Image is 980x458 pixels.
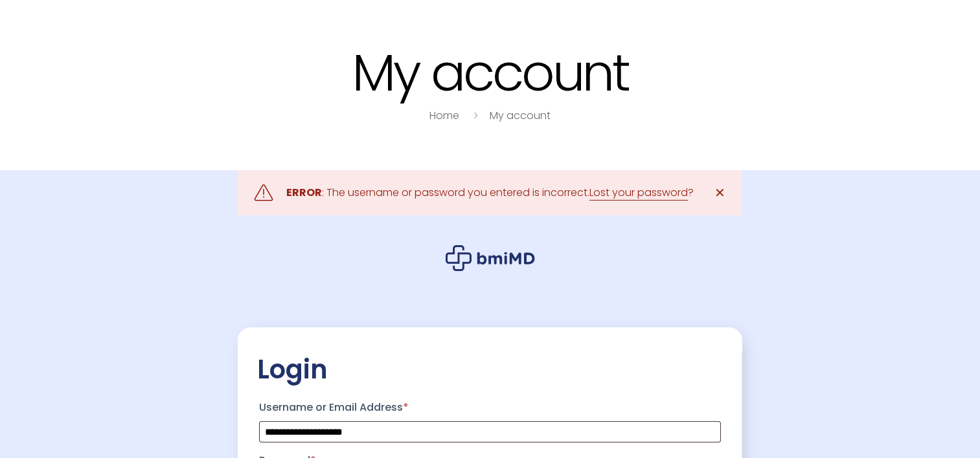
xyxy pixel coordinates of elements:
[714,184,725,202] span: ✕
[429,108,459,123] a: Home
[82,45,898,100] h1: My account
[286,184,694,202] div: : The username or password you entered is incorrect. ?
[468,108,483,123] i: breadcrumbs separator
[589,185,688,201] a: Lost your password
[257,353,723,386] h2: Login
[490,108,551,123] a: My account
[259,397,721,418] label: Username or Email Address
[286,185,322,200] strong: ERROR
[707,180,733,206] a: ✕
